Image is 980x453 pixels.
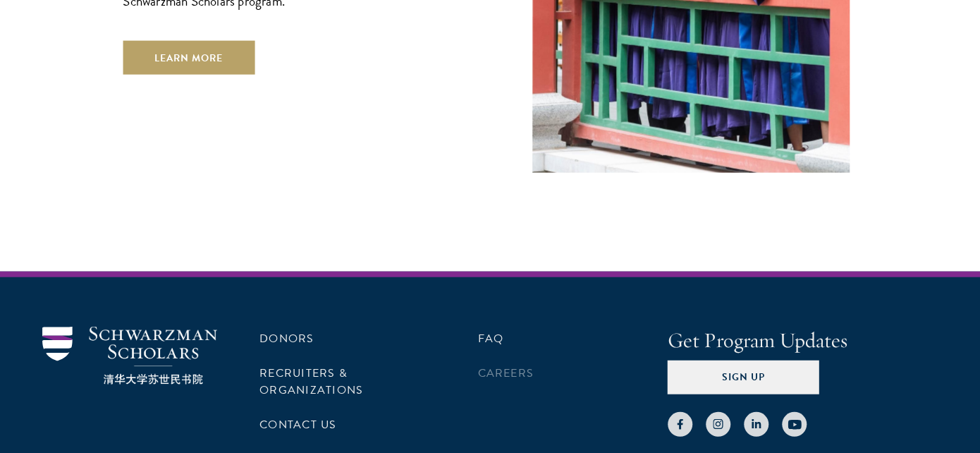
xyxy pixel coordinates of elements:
[259,330,314,347] a: Donors
[259,416,336,433] a: Contact Us
[123,41,255,75] a: Learn More
[477,330,503,347] a: FAQ
[668,361,819,394] button: Sign Up
[477,365,534,382] a: Careers
[259,365,363,399] a: Recruiters & Organizations
[668,327,938,355] h4: Get Program Updates
[42,327,217,385] img: Schwarzman Scholars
